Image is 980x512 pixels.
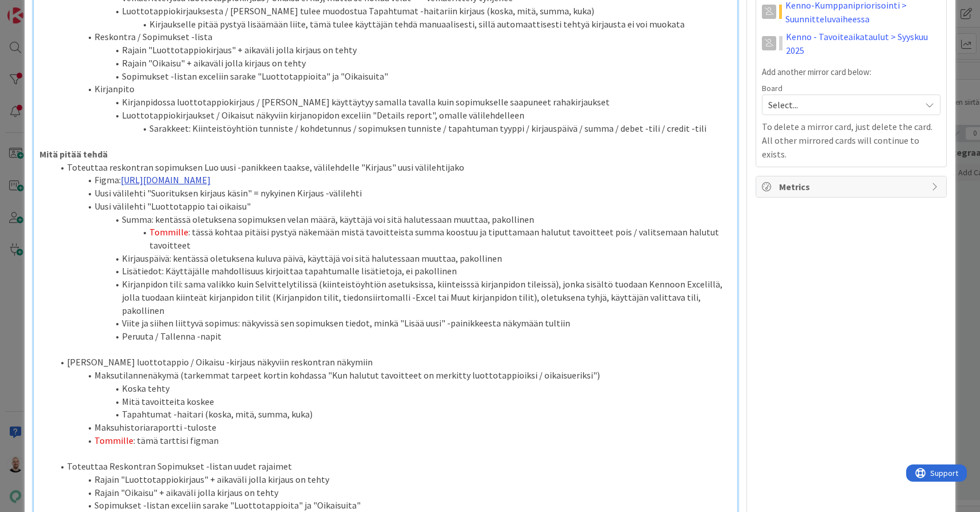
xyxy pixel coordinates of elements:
li: Maksuhistoriaraportti -tuloste [53,421,732,434]
li: Peruuta / Tallenna -napit [53,330,732,343]
li: Rajain "Oikaisu" + aikaväli jolla kirjaus on tehty [53,486,732,499]
a: [URL][DOMAIN_NAME] [121,174,211,186]
li: [PERSON_NAME] luottotappio / Oikaisu -kirjaus näkyviin reskontran näkymiin [53,356,732,369]
li: Luottotappiokirjaukset / Oikaisut näkyviin kirjanopidon exceliin "Details report", omalle välileh... [53,109,732,122]
li: Viite ja siihen liittyvä sopimus: näkyvissä sen sopimuksen tiedot, minkä "Lisää uusi" -painikkees... [53,317,732,330]
li: : tässä kohtaa pitäisi pystyä näkemään mistä tavoitteista summa koostuu ja tiputtamaan halutut ta... [53,226,732,251]
li: Summa: kentässä oletuksena sopimuksen velan määrä, käyttäjä voi sitä halutessaan muuttaa, pakollinen [53,213,732,226]
li: Kirjaukselle pitää pystyä lisäämään liite, tämä tulee käyttäjän tehdä manuaalisesti, sillä automa... [53,18,732,31]
span: Select... [768,97,915,113]
li: Sarakkeet: Kiinteistöyhtiön tunniste / kohdetunnus / sopimuksen tunniste / tapahtuman tyyppi / ki... [53,122,732,135]
li: Mitä tavoitteita koskee [53,395,732,408]
li: Toteuttaa reskontran sopimuksen Luo uusi -panikkeen taakse, välilehdelle "Kirjaus" uusi välilehti... [53,161,732,174]
li: Rajain "Oikaisu" + aikaväli jolla kirjaus on tehty [53,57,732,70]
li: Kirjanpito [53,82,732,96]
li: Kirjanpidon tili: sama valikko kuin Selvittelytilissä (kiinteistöyhtiön asetuksissa, kiinteisssä ... [53,278,732,317]
li: Koska tehty [53,382,732,395]
li: Tapahtumat -haitari (koska, mitä, summa, kuka) [53,408,732,421]
li: Figma: [53,174,732,187]
li: Uusi välilehti "Suorituksen kirjaus käsin" = nykyinen Kirjaus -välilehti [53,187,732,200]
span: Tommille [149,226,188,238]
li: Maksutilannenäkymä (tarkemmat tarpeet kortin kohdassa "Kun halutut tavoitteet on merkitty luottot... [53,369,732,382]
li: Kirjauspäivä: kentässä oletuksena kuluva päivä, käyttäjä voi sitä halutessaan muuttaa, pakollinen [53,252,732,265]
span: Board [762,84,783,92]
li: Sopimukset -listan exceliin sarake "Luottotappioita" ja "Oikaisuita" [53,499,732,512]
li: Rajain "Luottotappiokirjaus" + aikaväli jolla kirjaus on tehty [53,44,732,57]
p: To delete a mirror card, just delete the card. All other mirrored cards will continue to exists. [762,120,941,161]
span: Support [24,2,52,15]
li: Kirjanpidossa luottotappiokirjaus / [PERSON_NAME] käyttäytyy samalla tavalla kuin sopimukselle sa... [53,96,732,109]
strong: Mitä pitää tehdä [39,148,108,160]
a: Kenno - Tavoiteaikataulut > Syyskuu 2025 [786,30,941,57]
li: Luottotappiokirjauksesta / [PERSON_NAME] tulee muodostua Tapahtumat -haitariin kirjaus (koska, mi... [53,5,732,18]
li: Toteuttaa Reskontran Sopimukset -listan uudet rajaimet [53,460,732,473]
li: Sopimukset -listan exceliin sarake "Luottotappioita" ja "Oikaisuita" [53,70,732,83]
li: Lisätiedot: Käyttäjälle mahdollisuus kirjoittaa tapahtumalle lisätietoja, ei pakollinen [53,265,732,278]
li: : tämä tarttisi figman [53,434,732,447]
span: Metrics [779,180,926,194]
li: Reskontra / Sopimukset -lista [53,30,732,44]
li: Rajain "Luottotappiokirjaus" + aikaväli jolla kirjaus on tehty [53,473,732,486]
p: Add another mirror card below: [762,66,941,79]
span: Tommille [94,435,133,446]
li: Uusi välilehti "Luottotappio tai oikaisu" [53,200,732,213]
